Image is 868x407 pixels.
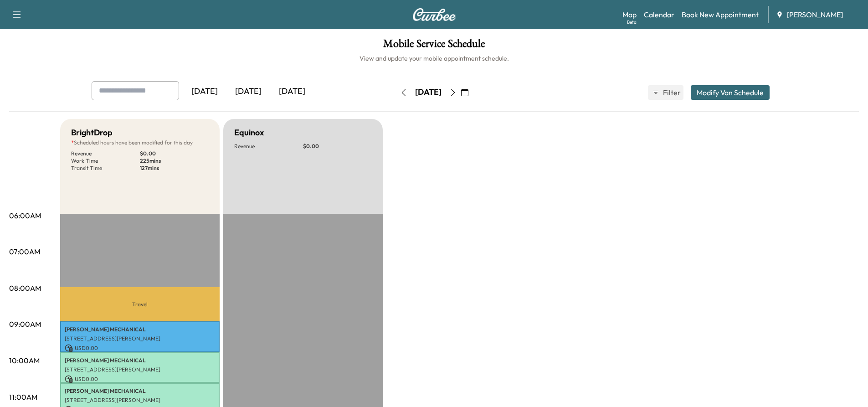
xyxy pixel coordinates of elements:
p: Scheduled hours have been modified for this day [71,139,209,146]
p: USD 0.00 [65,375,215,383]
button: Filter [648,85,683,100]
h6: View and update your mobile appointment schedule. [9,54,859,63]
p: [PERSON_NAME] MECHANICAL [65,326,215,333]
p: Travel [60,287,220,321]
div: [DATE] [270,81,314,102]
img: Curbee Logo [412,8,456,21]
p: 225 mins [140,157,209,165]
p: Revenue [234,143,303,150]
p: [PERSON_NAME] MECHANICAL [65,387,215,395]
p: 11:00AM [9,392,37,402]
p: 09:00AM [9,319,41,330]
span: Filter [663,87,679,98]
p: Revenue [71,150,140,157]
div: Beta [627,19,637,26]
p: 08:00AM [9,283,41,294]
p: [PERSON_NAME] MECHANICAL [65,357,215,364]
p: $ 0.00 [303,143,372,150]
p: 07:00AM [9,246,40,257]
a: Calendar [644,9,674,20]
h5: BrightDrop [71,126,113,139]
p: [STREET_ADDRESS][PERSON_NAME] [65,397,215,404]
p: $ 0.00 [140,150,209,157]
p: [STREET_ADDRESS][PERSON_NAME] [65,335,215,342]
p: 06:00AM [9,210,41,221]
div: [DATE] [226,81,270,102]
p: Work Time [71,157,140,165]
a: Book New Appointment [682,9,759,20]
h5: Equinox [234,126,264,139]
p: USD 0.00 [65,344,215,352]
p: [STREET_ADDRESS][PERSON_NAME] [65,366,215,373]
p: Transit Time [71,165,140,172]
span: [PERSON_NAME] [787,9,843,20]
h1: Mobile Service Schedule [9,38,859,54]
div: [DATE] [415,87,442,98]
button: Modify Van Schedule [691,85,770,100]
p: 127 mins [140,165,209,172]
div: [DATE] [183,81,226,102]
p: 10:00AM [9,355,40,366]
a: MapBeta [622,9,637,20]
